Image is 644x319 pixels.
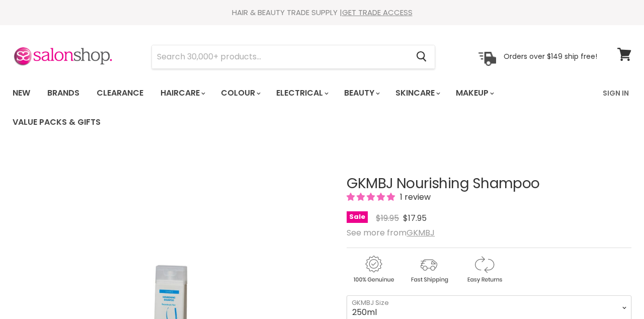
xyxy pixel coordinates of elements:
ul: Main menu [5,78,597,137]
a: GET TRADE ACCESS [342,7,413,18]
a: GKMBJ [407,227,435,238]
span: See more from [347,227,435,238]
span: 1 review [397,191,431,203]
span: Sale [347,211,368,223]
img: shipping.gif [402,254,455,285]
h1: GKMBJ Nourishing Shampoo [347,176,631,192]
a: New [5,83,38,104]
a: Beauty [337,83,386,104]
a: Colour [213,83,267,104]
img: returns.gif [457,254,511,285]
a: Sign In [597,83,635,104]
a: Haircare [153,83,211,104]
span: $17.95 [403,212,427,224]
a: Clearance [89,83,151,104]
input: Search [152,45,408,68]
a: Makeup [448,83,500,104]
a: Value Packs & Gifts [5,112,108,133]
form: Product [151,45,435,69]
a: Electrical [269,83,335,104]
span: 5.00 stars [347,191,397,203]
button: Search [408,45,435,68]
img: genuine.gif [347,254,400,285]
a: Brands [40,83,87,104]
p: Orders over $149 ship free! [504,52,597,61]
a: Skincare [388,83,446,104]
span: $19.95 [376,212,399,224]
